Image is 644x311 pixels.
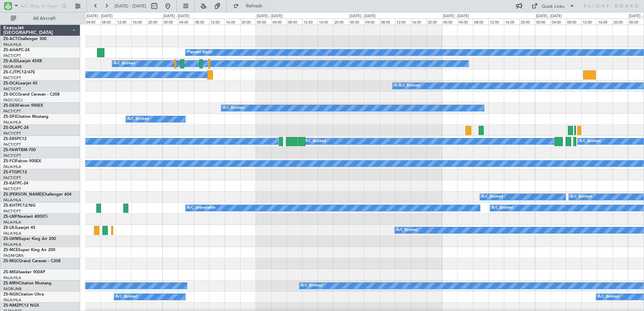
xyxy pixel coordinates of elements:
div: [DATE] - [DATE] [257,13,283,19]
div: 00:00 [256,19,271,25]
a: FALA/HLA [3,298,21,303]
div: 20:00 [612,19,628,25]
span: ZS-DCA [3,81,18,85]
div: A/C Booked [482,192,503,202]
span: ZS-ERS [3,137,17,141]
div: 04:00 [85,19,100,25]
button: All Aircraft [7,13,73,24]
a: ZS-MGCGrand Caravan - C208 [3,259,61,263]
a: FAOR/JNB [3,286,22,291]
div: 04:00 [457,19,473,25]
div: 00:00 [442,19,457,25]
a: FALA/HLA [3,164,21,169]
div: 08:00 [473,19,488,25]
span: [DATE] - [DATE] [115,3,146,9]
a: ZS-DCALearjet 45 [3,81,37,85]
a: FACT/CPT [3,131,21,136]
div: 16:00 [225,19,240,25]
span: All Aircraft [18,16,71,21]
span: ZS-DCC [3,93,18,97]
a: FACT/CPT [3,142,21,147]
div: 00:00 [162,19,178,25]
a: FALA/HLA [3,242,21,247]
span: ZS-AHA [3,48,19,52]
div: [DATE] - [DATE] [163,13,189,19]
a: FACT/CPT [3,153,21,158]
span: ZS-[PERSON_NAME] [3,193,42,197]
div: 04:00 [178,19,193,25]
span: ZS-LRJ [3,226,16,230]
span: ZS-NMZ [3,304,19,308]
a: ZS-KHTPC12/NG [3,204,35,208]
div: 04:00 [550,19,566,25]
div: 08:00 [287,19,302,25]
span: ZS-LWM [3,237,19,241]
a: FACT/CPT [3,209,21,214]
span: ZS-MRH [3,281,19,285]
div: A/C Booked [128,114,149,124]
div: A/C Booked [598,292,619,302]
div: A/C Booked [492,203,513,213]
span: ZS-KAT [3,181,17,185]
div: 08:00 [566,19,581,25]
a: ZS-FCIFalcon 900EX [3,159,41,163]
div: Quick Links [542,3,565,10]
a: ZS-[PERSON_NAME]Challenger 604 [3,193,71,197]
a: FALA/HLA [3,275,21,280]
div: 00:00 [535,19,550,25]
span: ZS-CJT [3,70,17,74]
input: A/C (Reg. or Type) [21,1,59,11]
a: ZS-KATPC-24 [3,181,28,185]
div: 00:00 [628,19,643,25]
div: 08:00 [380,19,395,25]
div: 16:00 [411,19,426,25]
div: [DATE] - [DATE] [536,13,562,19]
span: ZS-FAW [3,148,19,152]
a: ZS-AHAPC-24 [3,48,30,52]
div: 20:00 [147,19,162,25]
span: ZS-DEX [3,104,18,108]
a: FALA/HLA [3,198,21,203]
span: ZS-LMF [3,215,18,219]
a: ZS-LWMSuper King Air 200 [3,237,56,241]
a: FACT/CPT [3,87,21,92]
a: ZS-AJDLearjet 45XR [3,59,42,63]
span: Refresh [240,4,268,8]
div: A/C Booked [571,192,592,202]
div: [DATE] - [DATE] [443,13,469,19]
span: ZS-DFI [3,115,16,119]
div: 12:00 [488,19,504,25]
button: Quick Links [528,1,578,11]
div: A/C Booked [301,281,322,291]
a: ZS-MCESuper King Air 200 [3,248,55,252]
div: Planned Maint [187,47,212,58]
span: ZS-MGC [3,259,19,263]
div: 12:00 [302,19,318,25]
div: 20:00 [240,19,256,25]
a: ZS-FAWTBM-700 [3,148,36,152]
div: 20:00 [519,19,535,25]
div: A/C Booked [223,103,244,113]
a: FALA/HLA [3,231,21,236]
a: FAGC/GCJ [3,98,22,103]
div: A/C Booked [394,81,416,91]
a: FACT/CPT [3,186,21,192]
div: A/C Booked [399,81,420,91]
span: ZS-ACT [3,37,18,41]
span: ZS-FTG [3,170,17,174]
a: ZS-DCCGrand Caravan - C208 [3,93,60,97]
div: 16:00 [504,19,519,25]
span: ZS-NGS [3,292,18,297]
a: FALA/HLA [3,220,21,225]
div: 08:00 [194,19,209,25]
div: [DATE] - [DATE] [350,13,376,19]
span: ZS-AJD [3,59,18,63]
div: 12:00 [581,19,597,25]
a: ZS-DFICitation Mustang [3,115,49,119]
div: [DATE] - [DATE] [87,13,112,19]
a: ZS-NGSCitation Ultra [3,292,44,297]
div: 12:00 [395,19,411,25]
a: FAOR/JNB [3,64,22,69]
a: ZS-MIGHawker 900XP [3,270,45,274]
div: 00:00 [349,19,364,25]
